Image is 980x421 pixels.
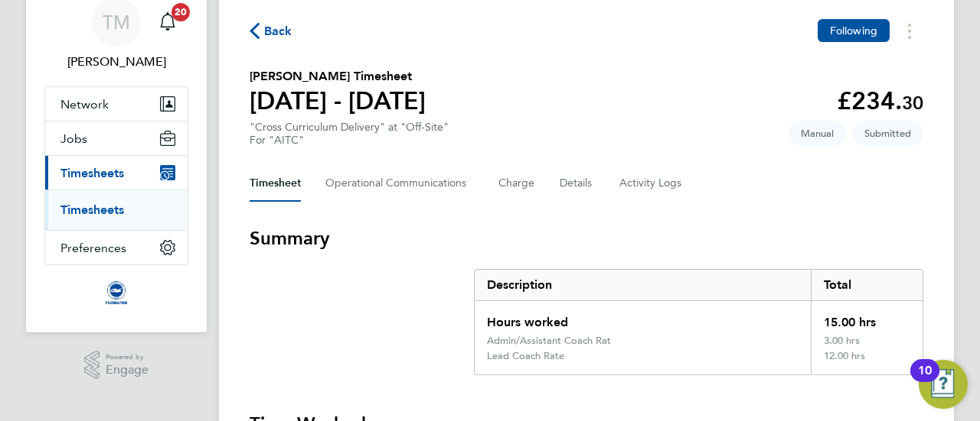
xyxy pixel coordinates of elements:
span: Timesheets [60,166,124,180]
span: 30 [902,92,923,114]
span: Tom Mahoney [44,53,188,71]
span: Back [264,22,292,40]
div: Hours worked [475,301,811,335]
div: Description [475,270,811,300]
span: Preferences [60,241,126,255]
span: Engage [106,364,149,377]
div: For "AITC" [250,134,449,147]
div: Lead Coach Rate [487,350,564,362]
button: Open Resource Center, 10 new notifications [919,360,968,409]
button: Following [818,19,890,42]
h1: [DATE] - [DATE] [250,86,426,116]
span: Network [60,97,109,112]
a: Timesheets [60,202,124,217]
span: This timesheet was manually created. [789,121,846,146]
button: Timesheets Menu [896,19,923,43]
button: Timesheet [250,165,301,202]
button: Activity Logs [619,165,684,202]
div: Total [811,270,923,300]
div: Admin/Assistant Coach Rat [487,335,611,347]
img: albioninthecommunity-logo-retina.png [104,280,129,305]
button: Preferences [45,231,188,264]
div: "Cross Curriculum Delivery" at "Off-Site" [250,121,449,147]
button: Back [250,21,292,40]
div: 10 [918,371,932,390]
button: Timesheets [45,156,188,189]
span: Following [830,24,877,37]
a: Go to home page [44,280,188,305]
span: Powered by [106,351,149,364]
button: Network [45,87,188,121]
div: 3.00 hrs [811,335,923,350]
button: Jobs [45,121,188,155]
button: Operational Communications [325,165,474,202]
div: 15.00 hrs [811,301,923,335]
button: Charge [498,165,535,202]
span: Jobs [60,131,87,146]
div: 12.00 hrs [811,350,923,374]
span: This timesheet is Submitted. [852,121,923,146]
div: Summary [474,269,923,375]
h2: [PERSON_NAME] Timesheet [250,67,426,86]
h3: Summary [250,226,923,251]
button: Details [560,165,595,202]
span: TM [103,12,130,32]
app-decimal: £234. [837,86,923,115]
span: 20 [171,3,190,21]
div: Timesheets [45,189,188,230]
a: Powered byEngage [84,351,149,380]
